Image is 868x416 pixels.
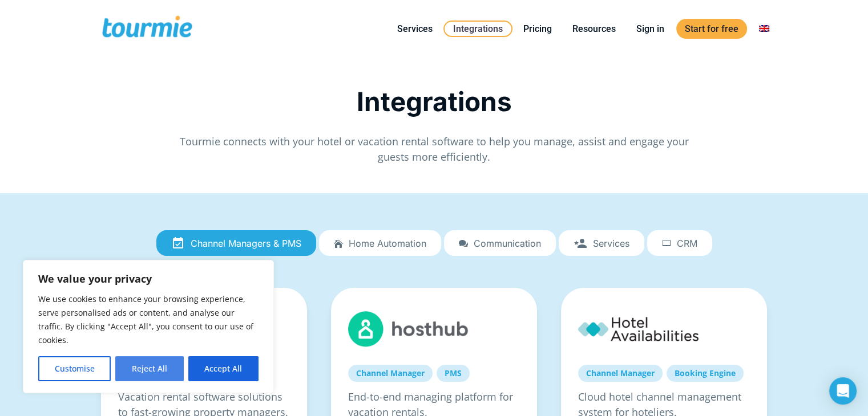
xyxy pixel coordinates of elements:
button: Customise [38,356,111,381]
a: Channel Managers & PMS [156,230,316,256]
div: Open Intercom Messenger [829,377,857,405]
p: We value your privacy [38,272,259,286]
span: CRM [677,238,697,248]
span: Tourmie connects with your hotel or vacation rental software to help you manage, assist and engag... [180,134,689,164]
span: Channel Managers & PMS [191,238,301,248]
a: Home automation [319,230,441,256]
a: Sign in [628,22,673,36]
a: Start for free [676,19,747,39]
button: Accept All [188,356,259,381]
a: CRM [647,230,712,256]
a: Channel Manager [578,365,663,382]
p: We use cookies to enhance your browsing experience, serve personalised ads or content, and analys... [38,292,259,347]
a: Booking Engine [667,365,744,382]
span: Integrations [357,85,512,117]
button: Reject All [115,356,183,381]
a: Resources [564,22,624,36]
a: Integrations [443,21,512,37]
a: Services [559,230,644,256]
a: Channel Manager [348,365,433,382]
a: Pricing [515,22,560,36]
a: Services [389,22,441,36]
span: Services [593,238,629,248]
a: PMS [437,365,470,382]
span: Home automation [349,238,426,248]
a: Communication [444,230,556,256]
span: Communication [474,238,541,248]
